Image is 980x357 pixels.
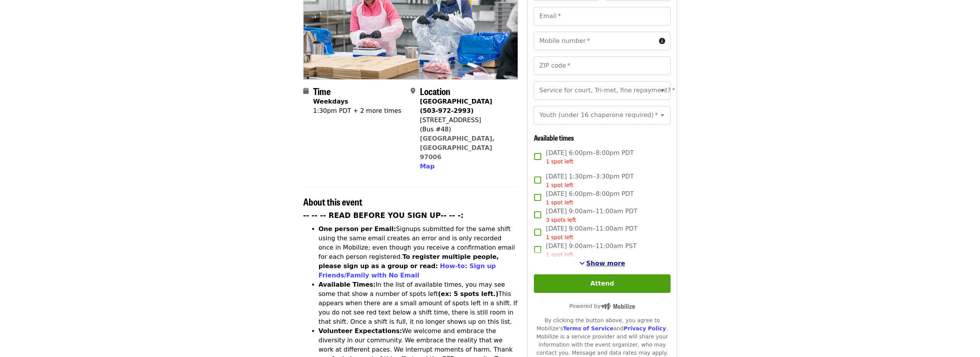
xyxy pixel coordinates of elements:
[420,163,435,170] span: Map
[313,106,401,116] div: 1:30pm PDT + 2 more times
[438,290,498,297] strong: (ex: 5 spots left.)
[319,253,499,270] strong: To register multiple people, please sign up as a group or read:
[303,211,464,219] strong: -- -- -- READ BEFORE YOU SIGN UP-- -- -:
[319,224,518,280] li: Signups submitted for the same shift using the same email creates an error and is only recorded o...
[546,158,573,165] span: 1 spot left
[546,189,634,207] span: [DATE] 6:00pm–8:00pm PDT
[563,325,613,331] a: Terms of Service
[313,84,331,98] span: Time
[601,303,635,310] img: Powered by Mobilize
[534,133,574,143] span: Available times
[579,259,625,268] button: See more timeslots
[546,199,573,206] span: 1 spot left
[546,172,634,189] span: [DATE] 1:30pm–3:30pm PDT
[420,98,492,114] strong: [GEOGRAPHIC_DATA] (503-972-2993)
[534,56,670,75] input: ZIP code
[546,224,637,241] span: [DATE] 9:00am–11:00am PDT
[586,260,625,267] span: Show more
[657,85,668,96] button: Open
[569,303,635,309] span: Powered by
[420,84,450,98] span: Location
[411,87,415,95] i: map-marker-alt icon
[534,7,670,25] input: Email
[659,37,665,45] i: circle-info icon
[313,98,348,105] strong: Weekdays
[319,281,376,288] strong: Available Times:
[420,116,512,125] div: [STREET_ADDRESS]
[546,148,634,166] span: [DATE] 6:00pm–8:00pm PDT
[319,262,496,279] a: How-to: Sign up Friends/Family with No Email
[534,274,670,293] button: Attend
[546,241,637,259] span: [DATE] 9:00am–11:00am PST
[319,280,518,326] li: In the list of available times, you may see some that show a number of spots left This appears wh...
[319,327,403,335] strong: Volunteer Expectations:
[546,207,637,224] span: [DATE] 9:00am–11:00am PDT
[534,32,656,50] input: Mobile number
[319,225,396,233] strong: One person per Email:
[623,325,666,331] a: Privacy Policy
[657,110,668,121] button: Open
[420,162,435,171] button: Map
[546,217,576,223] span: 3 spots left
[420,125,512,134] div: (Bus #48)
[420,135,495,161] a: [GEOGRAPHIC_DATA], [GEOGRAPHIC_DATA] 97006
[303,87,309,95] i: calendar icon
[546,252,573,258] span: 1 spot left
[546,182,573,188] span: 1 spot left
[303,195,362,208] span: About this event
[546,234,573,240] span: 1 spot left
